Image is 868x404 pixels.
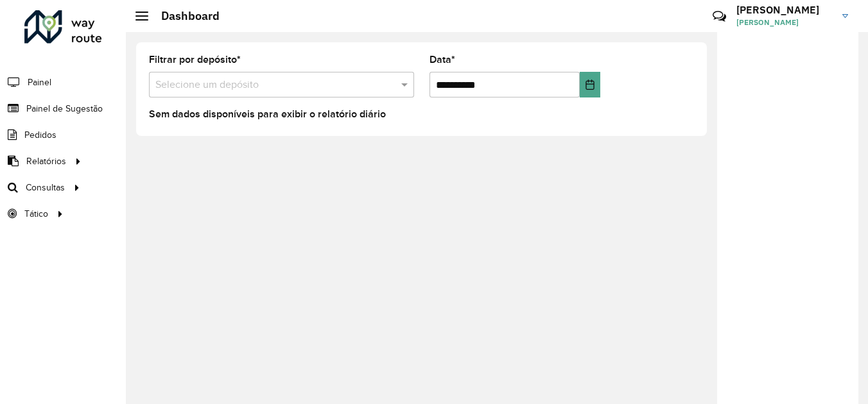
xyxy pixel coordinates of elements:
span: Pedidos [24,128,56,142]
h2: Dashboard [148,9,220,23]
button: Choose Date [580,72,601,97]
span: Consultas [26,181,65,194]
label: Data [430,52,455,67]
span: Relatórios [26,155,66,168]
label: Sem dados disponíveis para exibir o relatório diário [149,106,386,122]
span: [PERSON_NAME] [736,17,833,28]
span: Painel de Sugestão [26,102,103,115]
span: Tático [24,207,48,221]
span: Painel [28,76,51,89]
h3: [PERSON_NAME] [736,4,833,16]
a: Contato Rápido [706,3,733,30]
label: Filtrar por depósito [149,52,241,67]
